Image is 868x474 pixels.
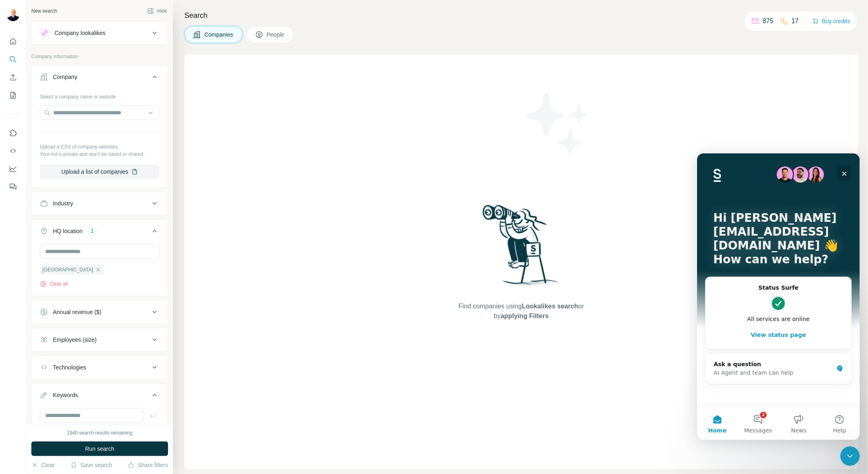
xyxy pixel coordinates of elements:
[7,70,20,85] button: Enrich CSV
[53,199,73,208] div: Industry
[40,164,160,179] button: Upload a list of companies
[32,221,168,244] button: HQ location1
[40,280,68,288] button: Clear all
[32,330,168,349] button: Employees (size)
[32,302,168,322] button: Annual revenue ($)
[522,303,578,310] span: Lookalikes search
[31,7,57,15] div: New search
[142,5,173,17] button: Hide
[7,179,20,194] button: Feedback
[31,53,168,60] p: Company information
[53,391,78,399] div: Keywords
[53,227,83,235] div: HQ location
[85,445,114,453] span: Run search
[70,461,112,469] button: Save search
[53,308,101,316] div: Annual revenue ($)
[67,429,133,437] div: 1940 search results remaining
[31,441,168,456] button: Run search
[479,203,564,293] img: Surfe Illustration - Woman searching with binoculars
[53,363,86,371] div: Technologies
[456,301,586,321] span: Find companies using or by
[42,266,93,273] span: [GEOGRAPHIC_DATA]
[7,162,20,176] button: Dashboard
[812,15,850,27] button: Buy credits
[840,446,860,466] iframe: Intercom live chat
[7,126,20,140] button: Use Surfe on LinkedIn
[7,88,20,103] button: My lists
[32,23,168,43] button: Company lookalikes
[55,29,105,37] div: Company lookalikes
[501,312,549,319] span: applying Filters
[32,67,168,90] button: Company
[521,87,595,160] img: Surfe Illustration - Stars
[7,8,20,21] img: Avatar
[53,73,77,81] div: Company
[40,143,160,151] p: Upload a CSV of company websites.
[53,336,96,344] div: Employees (size)
[791,16,799,26] p: 17
[31,461,55,469] button: Clear
[32,385,168,408] button: Keywords
[128,461,168,469] button: Share filters
[32,194,168,213] button: Industry
[267,31,285,39] span: People
[40,151,160,158] p: Your list is private and won't be saved or shared.
[7,34,20,49] button: Quick start
[40,90,160,100] div: Select a company name or website
[32,358,168,377] button: Technologies
[7,52,20,67] button: Search
[7,144,20,158] button: Use Surfe API
[697,153,860,440] iframe: Intercom live chat
[184,10,858,21] h4: Search
[204,31,234,39] span: Companies
[87,227,97,235] div: 1
[763,16,774,26] p: 875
